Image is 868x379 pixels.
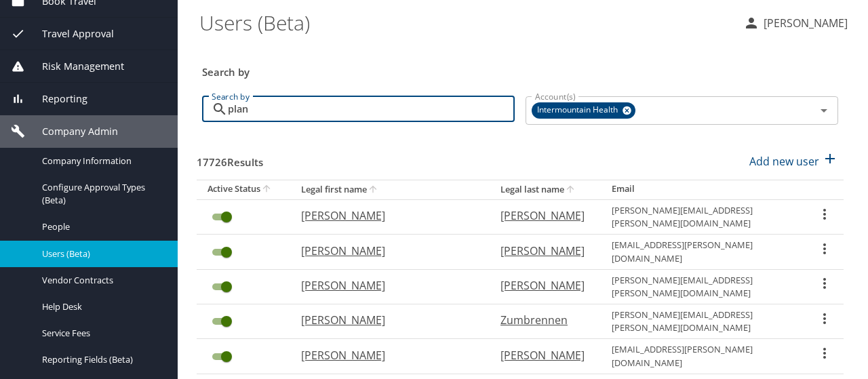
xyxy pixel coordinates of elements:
p: [PERSON_NAME] [759,15,848,31]
h3: 17726 Results [197,146,263,170]
button: Open [814,101,833,120]
h3: Search by [202,56,838,80]
p: [PERSON_NAME] [301,243,473,259]
span: Company Admin [25,124,118,139]
th: Legal first name [290,180,490,199]
td: [EMAIL_ADDRESS][PERSON_NAME][DOMAIN_NAME] [601,339,806,374]
h1: Users (Beta) [199,1,732,43]
p: [PERSON_NAME] [500,277,585,294]
span: Users (Beta) [42,247,161,260]
td: [PERSON_NAME][EMAIL_ADDRESS][PERSON_NAME][DOMAIN_NAME] [601,269,806,304]
p: [PERSON_NAME] [301,347,473,363]
p: [PERSON_NAME] [500,207,585,224]
span: Travel Approval [25,26,114,41]
span: Reporting [25,92,87,106]
button: sort [564,184,578,197]
p: [PERSON_NAME] [301,312,473,328]
span: Service Fees [42,327,161,340]
span: People [42,220,161,233]
p: [PERSON_NAME] [301,277,473,294]
td: [EMAIL_ADDRESS][PERSON_NAME][DOMAIN_NAME] [601,235,806,269]
p: [PERSON_NAME] [500,347,585,363]
th: Email [601,180,806,199]
td: [PERSON_NAME][EMAIL_ADDRESS][PERSON_NAME][DOMAIN_NAME] [601,199,806,234]
div: Intermountain Health [532,102,635,119]
button: Add new user [744,146,844,176]
span: Risk Management [25,59,124,74]
th: Active Status [197,180,290,199]
button: sort [260,183,274,196]
span: Company Information [42,155,161,167]
span: Help Desk [42,300,161,313]
input: Search by name or email [228,96,515,122]
button: [PERSON_NAME] [738,11,853,35]
span: Intermountain Health [532,103,626,117]
p: [PERSON_NAME] [301,207,473,224]
td: [PERSON_NAME][EMAIL_ADDRESS][PERSON_NAME][DOMAIN_NAME] [601,304,806,339]
span: Vendor Contracts [42,274,161,287]
span: Configure Approval Types (Beta) [42,181,161,207]
p: Add new user [749,153,819,169]
span: Reporting Fields (Beta) [42,353,161,366]
th: Legal last name [490,180,601,199]
button: sort [367,184,380,197]
p: Zumbrennen [500,312,585,328]
p: [PERSON_NAME] [500,243,585,259]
